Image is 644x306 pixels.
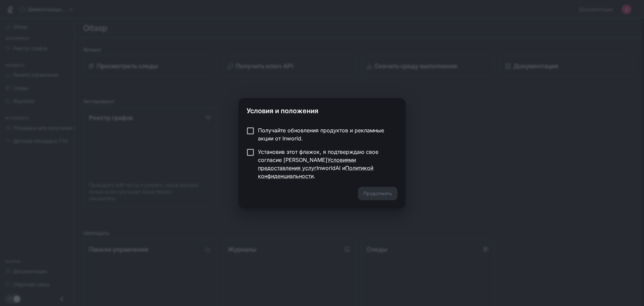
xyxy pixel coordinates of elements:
font: InworldAI и [317,165,345,171]
a: Политикой конфиденциальности [258,165,373,179]
font: Получайте обновления продуктов и рекламные акции от Inworld. [258,127,384,142]
font: . [314,173,315,179]
font: Установив этот флажок, я подтверждаю свое согласие [PERSON_NAME] [258,148,378,163]
a: Условиями предоставления услуг [258,157,356,171]
font: Условия и положения [247,107,318,115]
